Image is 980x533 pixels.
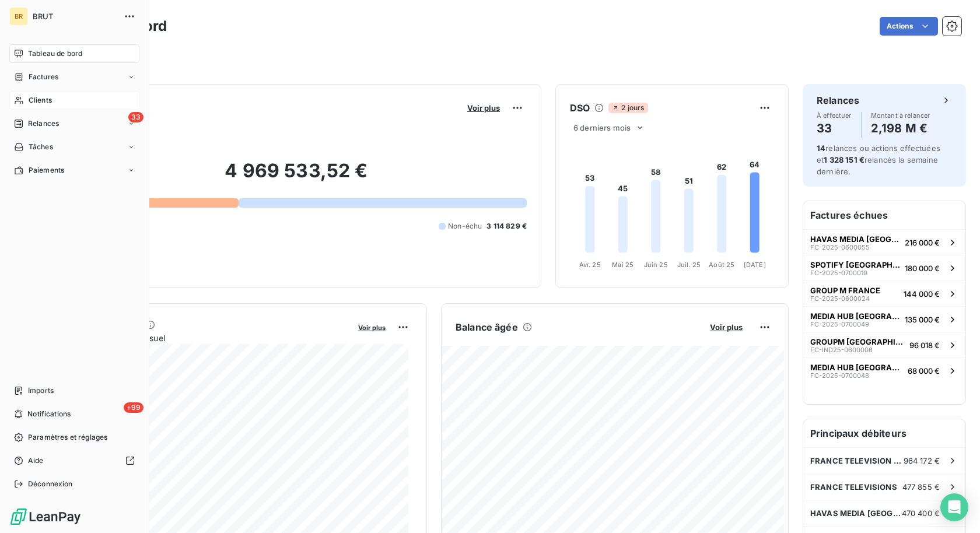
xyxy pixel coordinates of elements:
span: 2 jours [608,103,647,113]
h6: DSO [570,101,590,115]
span: Montant à relancer [871,112,930,119]
span: 180 000 € [905,264,940,273]
a: Aide [9,451,139,470]
h6: Factures échues [803,201,965,229]
span: Tâches [29,142,53,152]
h4: 33 [817,119,852,138]
h2: 4 969 533,52 € [66,159,527,194]
span: FC-IND25-0600006 [810,346,873,353]
span: Déconnexion [28,479,73,489]
tspan: Juin 25 [644,261,668,269]
span: 477 855 € [902,482,940,492]
span: 3 114 829 € [487,221,527,232]
span: Paramètres et réglages [28,432,107,443]
button: Actions [880,17,938,36]
tspan: Juil. 25 [677,261,701,269]
span: Voir plus [358,324,386,332]
span: GROUP M FRANCE [810,286,880,295]
button: GROUPM [GEOGRAPHIC_DATA]FC-IND25-060000696 018 € [803,332,965,357]
span: 470 400 € [902,509,940,518]
span: FRANCE TELEVISION PUBLICITE [810,456,904,465]
span: 96 018 € [909,341,940,350]
span: 1 328 151 € [824,155,864,164]
span: FC-2025-0700049 [810,321,869,328]
span: MEDIA HUB [GEOGRAPHIC_DATA] [810,311,900,321]
span: GROUPM [GEOGRAPHIC_DATA] [810,337,905,346]
span: 964 172 € [904,456,940,465]
button: HAVAS MEDIA [GEOGRAPHIC_DATA]FC-2025-0600055216 000 € [803,229,965,255]
tspan: Avr. 25 [579,261,601,269]
button: GROUP M FRANCEFC-2025-0600024144 000 € [803,280,965,306]
span: 6 derniers mois [573,123,631,132]
button: SPOTIFY [GEOGRAPHIC_DATA]FC-2025-0700019180 000 € [803,255,965,280]
button: MEDIA HUB [GEOGRAPHIC_DATA]FC-2025-070004868 000 € [803,357,965,383]
span: 135 000 € [905,315,940,324]
span: relances ou actions effectuées et relancés la semaine dernière. [817,143,940,176]
span: 33 [128,112,143,122]
span: Aide [28,455,44,466]
span: FRANCE TELEVISIONS [810,482,897,492]
button: MEDIA HUB [GEOGRAPHIC_DATA]FC-2025-0700049135 000 € [803,306,965,332]
img: Logo LeanPay [9,507,82,526]
span: 14 [817,143,825,153]
button: Voir plus [706,322,746,332]
span: 144 000 € [904,289,940,299]
div: Open Intercom Messenger [940,493,968,521]
span: HAVAS MEDIA [GEOGRAPHIC_DATA] [810,509,902,518]
span: Notifications [27,409,71,419]
span: FC-2025-0700019 [810,269,867,276]
span: Non-échu [448,221,482,232]
span: Clients [29,95,52,106]
h6: Principaux débiteurs [803,419,965,447]
span: Paiements [29,165,64,176]
span: À effectuer [817,112,852,119]
span: HAVAS MEDIA [GEOGRAPHIC_DATA] [810,234,900,244]
h4: 2,198 M € [871,119,930,138]
span: FC-2025-0700048 [810,372,869,379]
span: SPOTIFY [GEOGRAPHIC_DATA] [810,260,900,269]
tspan: Août 25 [709,261,734,269]
span: +99 [124,402,143,413]
span: Voir plus [710,322,743,332]
span: Relances [28,118,59,129]
tspan: [DATE] [744,261,766,269]
span: FC-2025-0600024 [810,295,870,302]
tspan: Mai 25 [612,261,633,269]
div: BR [9,7,28,26]
h6: Relances [817,93,859,107]
span: 68 000 € [908,366,940,376]
span: Factures [29,72,58,82]
button: Voir plus [355,322,389,332]
span: FC-2025-0600055 [810,244,870,251]
span: BRUT [33,12,117,21]
span: Imports [28,385,54,396]
span: Voir plus [467,103,500,113]
h6: Balance âgée [456,320,518,334]
span: Chiffre d'affaires mensuel [66,332,350,344]
button: Voir plus [464,103,503,113]
span: MEDIA HUB [GEOGRAPHIC_DATA] [810,363,903,372]
span: Tableau de bord [28,48,82,59]
span: 216 000 € [905,238,940,247]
